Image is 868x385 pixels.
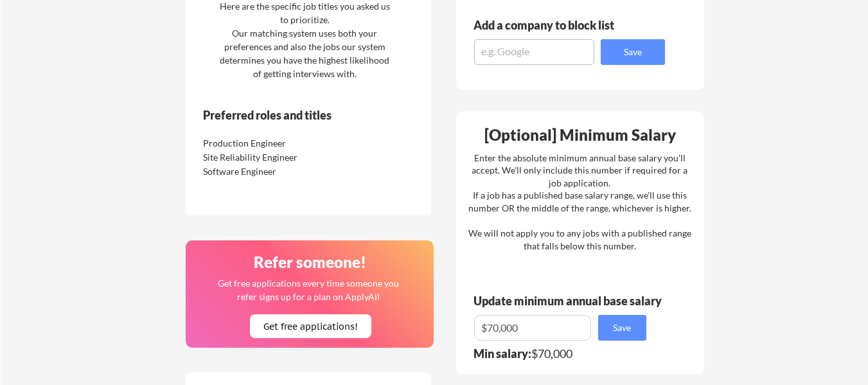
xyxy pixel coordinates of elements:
div: Preferred roles and titles [203,109,378,121]
div: Add a company to block list [474,19,634,31]
strong: Min salary: [474,346,531,361]
div: Software Engineer [203,165,339,178]
div: Site Reliability Engineer [203,151,339,164]
div: Update minimum annual base salary [474,295,666,307]
div: [Optional] Minimum Salary [461,127,700,143]
div: Refer someone! [191,255,430,270]
button: Get free applications! [250,314,371,338]
div: $70,000 [474,348,655,359]
div: Get free applications every time someone you refer signs up for a plan on ApplyAll [217,276,400,303]
button: Save [601,39,665,65]
button: Save [598,315,646,341]
div: Enter the absolute minimum annual base salary you'll accept. We'll only include this number if re... [468,152,691,253]
div: Production Engineer [203,137,339,150]
input: E.g. $100,000 [474,315,591,341]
